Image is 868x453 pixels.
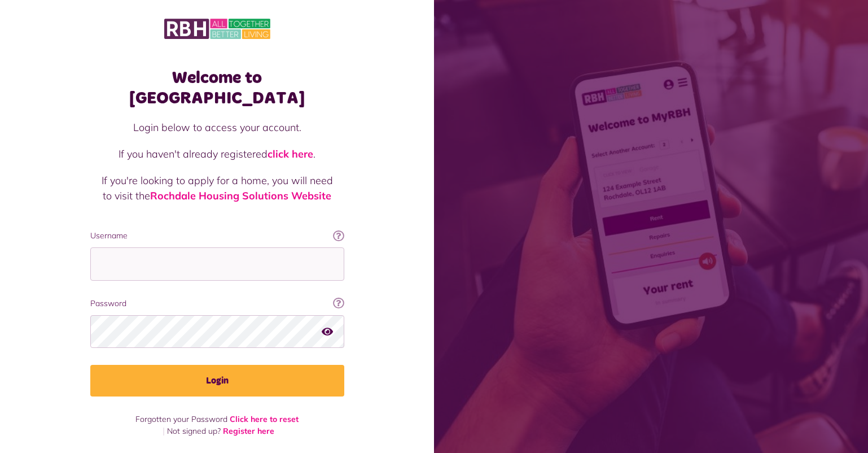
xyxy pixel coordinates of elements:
[268,147,313,160] a: click here
[90,365,344,397] button: Login
[150,189,331,202] a: Rochdale Housing Solutions Website
[90,68,344,108] h1: Welcome to [GEOGRAPHIC_DATA]
[102,120,333,135] p: Login below to access your account.
[135,414,227,424] span: Forgotten your Password
[230,414,299,424] a: Click here to reset
[164,17,270,41] img: MyRBH
[90,298,344,310] label: Password
[90,230,344,242] label: Username
[167,426,221,436] span: Not signed up?
[223,426,274,436] a: Register here
[102,146,333,162] p: If you haven't already registered .
[102,173,333,203] p: If you're looking to apply for a home, you will need to visit the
